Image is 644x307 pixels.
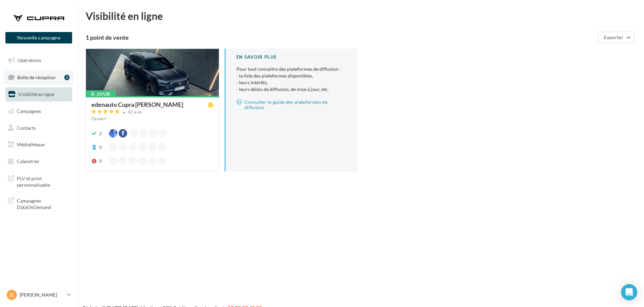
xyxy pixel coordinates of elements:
div: 1 point de vente [86,34,595,40]
span: Contacts [17,125,36,130]
a: Campagnes [4,104,74,118]
a: Visibilité en ligne [4,87,74,101]
p: [PERSON_NAME] [20,291,64,298]
span: Exporter [604,34,623,40]
span: Ouvert [91,116,106,121]
a: Campagnes DataOnDemand [4,193,74,213]
p: Pour tout connaître des plateformes de diffusion : [236,66,347,93]
a: Calendrier [4,154,74,168]
div: 0 [99,158,102,164]
a: PLV et print personnalisable [4,171,74,191]
div: Visibilité en ligne [86,11,636,21]
div: En savoir plus [236,54,347,60]
div: 0 [99,144,102,151]
li: - leurs intérêts, [236,79,347,86]
span: PLV et print personnalisable [17,174,69,188]
a: Contacts [4,121,74,135]
div: 42 avis [127,110,142,114]
span: Campagnes DataOnDemand [17,196,69,211]
button: Exporter [598,32,635,43]
a: Opérations [4,53,74,67]
div: 2 [99,130,102,137]
span: Boîte de réception [17,74,56,80]
a: Zl [PERSON_NAME] [5,288,72,301]
a: Médiathèque [4,137,74,152]
div: Open Intercom Messenger [621,284,637,300]
div: À jour [86,90,116,98]
li: - la liste des plateformes disponibles, [236,72,347,79]
div: 3 [64,75,69,80]
a: Boîte de réception3 [4,70,74,85]
span: Calendrier [17,158,39,164]
a: Consulter le guide des plateformes de diffusion [236,98,347,112]
a: 42 avis [91,109,213,117]
li: - leurs délais de diffusion, de mise à jour, etc. [236,86,347,93]
span: Médiathèque [17,142,45,147]
div: edenauto Cupra [PERSON_NAME] [91,101,183,108]
button: Nouvelle campagne [5,32,72,43]
span: Campagnes [17,108,41,114]
span: Visibilité en ligne [18,91,54,97]
span: Opérations [18,57,41,63]
span: Zl [9,291,14,298]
